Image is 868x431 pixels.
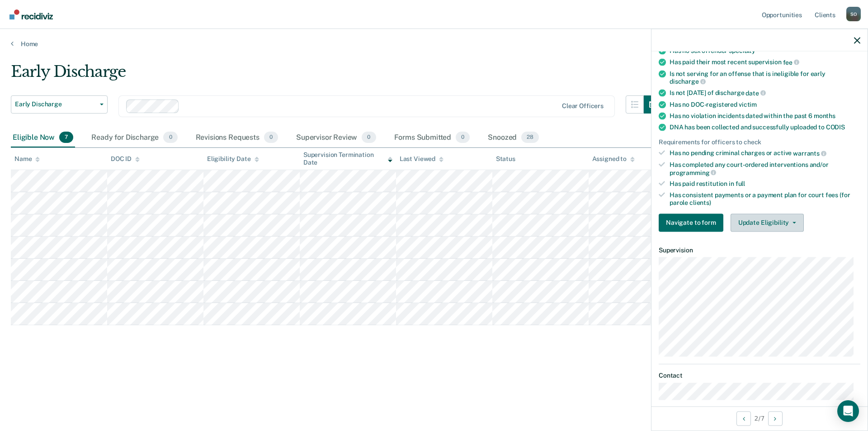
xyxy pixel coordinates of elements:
[670,78,706,85] span: discharge
[15,100,96,108] span: Early Discharge
[194,128,280,148] div: Revisions Requests
[303,151,392,166] div: Supervision Termination Date
[592,155,635,163] div: Assigned to
[14,155,40,163] div: Name
[768,411,783,426] button: Next Opportunity
[670,169,716,176] span: programming
[207,155,259,163] div: Eligibility Date
[846,7,861,21] div: S O
[670,123,860,131] div: DNA has been collected and successfully uploaded to
[659,372,860,379] dt: Contact
[814,112,835,119] span: months
[11,62,662,88] div: Early Discharge
[11,40,857,48] a: Home
[670,89,860,97] div: Is not [DATE] of discharge
[651,406,868,430] div: 2 / 7
[670,112,860,119] div: Has no violation incidents dated within the past 6
[294,128,378,148] div: Supervisor Review
[731,213,804,232] button: Update Eligibility
[739,100,757,108] span: victim
[163,132,177,143] span: 0
[486,128,541,148] div: Snoozed
[670,149,860,157] div: Has no pending criminal charges or active
[826,123,845,130] span: CODIS
[659,246,860,254] dt: Supervision
[392,128,472,148] div: Forms Submitted
[736,180,745,187] span: full
[793,150,826,157] span: warrants
[837,400,859,422] div: Open Intercom Messenger
[783,58,799,66] span: fee
[670,191,860,207] div: Has consistent payments or a payment plan for court fees (for parole
[670,180,860,188] div: Has paid restitution in
[670,58,860,66] div: Has paid their most recent supervision
[521,132,539,143] span: 28
[736,411,751,426] button: Previous Opportunity
[659,213,727,232] a: Navigate to form link
[846,7,861,21] button: Profile dropdown button
[59,132,73,143] span: 7
[90,128,179,148] div: Ready for Discharge
[264,132,278,143] span: 0
[400,155,443,163] div: Last Viewed
[111,155,140,163] div: DOC ID
[11,128,75,148] div: Eligible Now
[562,102,604,110] div: Clear officers
[496,155,515,163] div: Status
[745,89,765,96] span: date
[670,161,860,176] div: Has completed any court-ordered interventions and/or
[9,9,53,19] img: Recidiviz
[456,132,470,143] span: 0
[362,132,376,143] span: 0
[689,199,711,206] span: clients)
[659,213,723,232] button: Navigate to form
[659,138,860,146] div: Requirements for officers to check
[670,70,860,85] div: Is not serving for an offense that is ineligible for early
[670,100,860,108] div: Has no DOC-registered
